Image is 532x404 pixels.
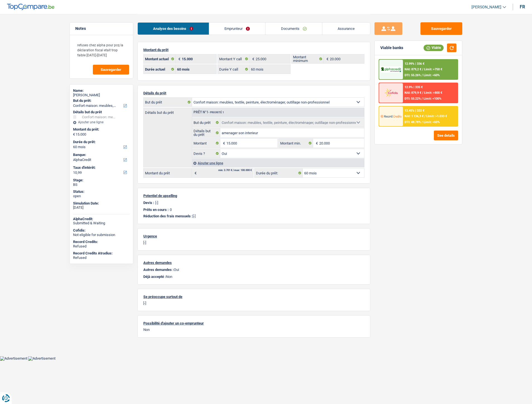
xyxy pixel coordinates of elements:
div: Détails but du prêt [73,110,130,114]
span: € [220,139,226,148]
div: Viable banks [380,45,403,50]
span: NAI: 879,2 € [405,68,421,71]
div: BS [73,182,130,187]
button: Sauvegarder [420,22,462,35]
label: Montant min. [279,139,313,148]
span: € [192,169,198,177]
a: Documents [265,23,322,35]
div: [DATE] [73,205,130,210]
span: € [313,139,319,148]
label: But du prêt [192,118,220,127]
div: 12.99% | 336 € [405,62,424,66]
p: Prêts en cours : [143,208,169,212]
p: Détails du prêt [143,91,364,95]
button: Sauvegarder [93,65,129,74]
div: Simulation Date: [73,201,130,206]
span: NAI: 1 136,3 € [405,114,424,118]
label: Montant [192,139,220,148]
label: Détails but du prêt [192,128,220,137]
span: / [422,68,423,71]
label: Montant du prêt [144,169,192,177]
span: Déjà accepté : [143,275,166,279]
label: Montant actuel [144,54,176,63]
a: [PERSON_NAME] [467,3,506,12]
label: Montant minimum [292,54,324,63]
img: Cofidis [381,88,401,98]
label: But du prêt: [73,98,129,103]
h5: Notes [75,26,127,31]
p: Se préoccupe surtout de [143,295,364,299]
span: [PERSON_NAME] [471,5,501,9]
div: Viable [424,45,444,51]
span: Limit: <60% [424,73,440,77]
span: / [422,120,423,124]
img: AlphaCredit [381,66,401,73]
div: Status: [73,189,130,194]
div: Refused [73,256,130,260]
div: Record Credits: [73,240,130,244]
p: [-] [155,201,158,205]
p: [-] [143,301,364,305]
label: Montant Y call [218,54,250,63]
span: / [424,114,425,118]
div: Name: [73,88,130,93]
span: Limit: >800 € [424,91,442,95]
label: Taux d'intérêt: [73,165,129,170]
span: - Priorité 1 [208,111,224,114]
p: Possibilité d'ajouter un co-emprunteur [143,321,364,325]
span: DTI: 55.26% [405,73,421,77]
span: € [250,54,256,63]
div: Stage: [73,178,130,182]
span: DTI: 48.78% [405,120,421,124]
div: 12.45% | 332 € [405,109,424,112]
div: [PERSON_NAME] [73,93,130,97]
div: fr [520,4,525,9]
p: Montant du prêt [143,48,364,52]
label: Durée du prêt: [255,169,303,177]
div: Record Credits Atradius: [73,251,130,256]
p: Non [143,275,364,279]
label: Durée Y call [218,65,250,74]
p: Devis : [143,201,154,205]
a: Assurance [322,23,370,35]
p: Urgence [143,234,364,238]
div: Submitted & Waiting [73,221,130,225]
p: Oui [143,268,364,272]
button: See details [434,131,458,140]
p: 0 [170,208,172,212]
p: Autres demandes [143,261,364,265]
div: min: 3.701 € / max: 100.000 € [218,169,252,172]
span: Réduction des frais mensuels : [143,214,193,218]
div: AlphaCredit: [73,217,130,221]
label: Durée actuel [144,65,176,74]
label: Devis ? [192,149,220,158]
span: NAI: 879,9 € [405,91,421,95]
span: Limit: >1.033 € [426,114,447,118]
span: € [324,54,330,63]
div: Ajouter une ligne [192,159,364,167]
div: 12.9% | 335 € [405,85,423,89]
span: Autres demandes : [143,268,174,272]
img: Record Credits [381,111,401,121]
label: Banque: [73,153,129,157]
label: Montant du prêt: [73,127,129,132]
span: / [422,73,423,77]
div: Prêt n°1 [192,110,226,114]
a: Emprunteur [209,23,265,35]
span: Limit: <100% [424,97,441,100]
div: open [73,194,130,198]
span: / [422,91,423,95]
img: TopCompare Logo [7,4,54,10]
p: Non [143,328,364,332]
p: Potentiel de upselling [143,194,364,198]
span: Sauvegarder [101,68,121,71]
label: Détails but du prêt [144,108,192,114]
div: Ajouter une ligne [73,120,130,124]
a: Analyse des besoins [138,23,209,35]
label: Durée du prêt: [73,140,129,144]
span: Limit: <60% [424,120,440,124]
p: [-] [143,241,364,245]
div: Not eligible for submission [73,233,130,237]
p: [-] [143,214,364,218]
span: € [176,54,182,63]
